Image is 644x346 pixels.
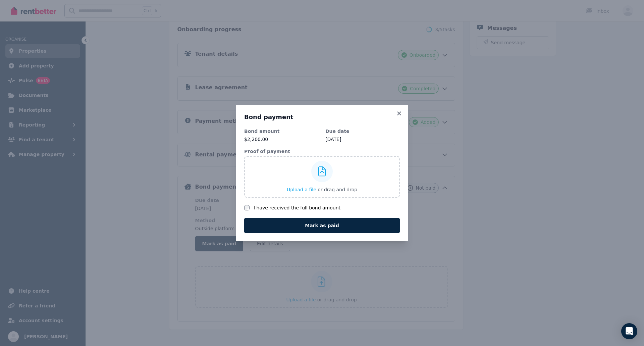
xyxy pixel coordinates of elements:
[287,186,357,193] button: Upload a file or drag and drop
[621,323,637,339] div: Open Intercom Messenger
[244,218,400,233] button: Mark as paid
[244,128,319,135] dt: Bond amount
[244,113,400,121] h3: Bond payment
[318,187,357,192] span: or drag and drop
[325,128,400,135] dt: Due date
[244,148,400,155] dt: Proof of payment
[254,204,340,211] label: I have received the full bond amount
[287,187,316,192] span: Upload a file
[244,136,319,143] p: $2,200.00
[325,136,400,143] dd: [DATE]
